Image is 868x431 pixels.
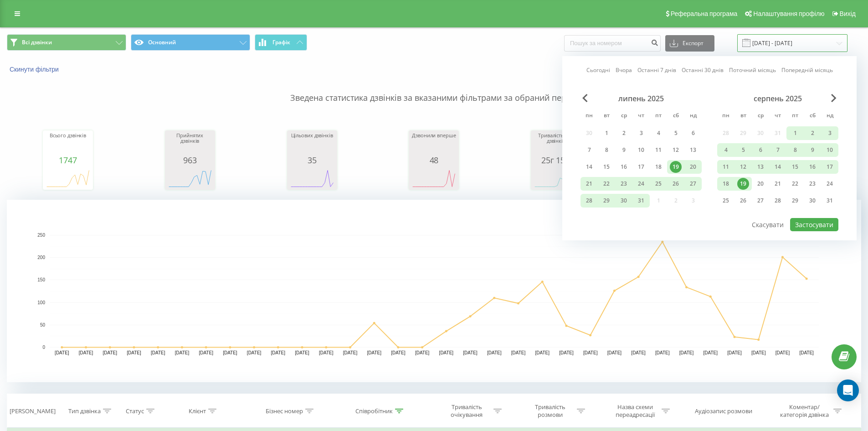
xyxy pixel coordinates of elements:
div: 963 [167,156,213,165]
div: 23 [618,178,630,190]
svg: A chart. [289,165,335,192]
div: 1 [601,127,612,139]
text: [DATE] [103,350,118,355]
div: Тривалість розмови [526,403,575,419]
abbr: вівторок [600,109,613,123]
text: [DATE] [343,350,358,355]
div: 25 [652,178,664,190]
abbr: п’ятниця [652,109,665,123]
div: ср 23 лип 2025 р. [615,177,632,191]
div: сб 9 серп 2025 р. [804,143,821,157]
div: пт 22 серп 2025 р. [786,177,804,191]
div: сб 23 серп 2025 р. [804,177,821,191]
text: [DATE] [415,350,430,355]
text: [DATE] [463,350,478,355]
text: [DATE] [751,350,766,355]
div: ср 16 лип 2025 р. [615,160,632,174]
text: 150 [37,278,45,283]
div: пн 11 серп 2025 р. [717,160,734,174]
input: Пошук за номером [564,35,661,52]
svg: A chart. [411,165,457,192]
div: 30 [618,195,630,207]
div: чт 31 лип 2025 р. [632,194,650,208]
abbr: вівторок [736,109,750,123]
text: [DATE] [175,350,190,355]
span: Next Month [831,94,837,102]
div: 7 [583,144,595,156]
div: нд 13 лип 2025 р. [684,143,702,157]
div: 13 [687,144,699,156]
div: Дзвонили вперше [411,133,457,156]
div: пт 15 серп 2025 р. [786,160,804,174]
div: вт 26 серп 2025 р. [734,194,752,208]
div: нд 24 серп 2025 р. [821,177,838,191]
div: вт 1 лип 2025 р. [598,126,615,140]
div: 3 [824,127,836,139]
abbr: понеділок [582,109,596,123]
div: Тип дзвінка [68,407,101,415]
text: [DATE] [295,350,309,355]
p: Зведена статистика дзвінків за вказаними фільтрами за обраний період [7,74,861,104]
div: 27 [755,195,766,207]
text: [DATE] [367,350,381,355]
svg: A chart. [167,165,213,192]
svg: A chart. [7,200,861,382]
div: 16 [618,161,630,173]
text: [DATE] [727,350,742,355]
div: Прийнятих дзвінків [167,133,213,156]
div: [PERSON_NAME] [10,407,56,415]
div: 11 [720,161,732,173]
div: пт 18 лип 2025 р. [650,160,667,174]
abbr: четвер [634,109,648,123]
button: Застосувати [790,218,838,231]
abbr: середа [617,109,631,123]
text: [DATE] [776,350,790,355]
text: [DATE] [151,350,165,355]
div: пн 25 серп 2025 р. [717,194,734,208]
div: нд 27 лип 2025 р. [684,177,702,191]
div: нд 10 серп 2025 р. [821,143,838,157]
text: [DATE] [559,350,574,355]
div: вт 8 лип 2025 р. [598,143,615,157]
div: 29 [601,195,612,207]
div: 4 [720,144,732,156]
text: [DATE] [655,350,670,355]
text: 50 [40,322,46,327]
div: 14 [772,161,784,173]
div: Аудіозапис розмови [695,407,752,415]
text: [DATE] [319,350,334,355]
text: [DATE] [799,350,814,355]
div: 19 [670,161,682,173]
div: 21 [583,178,595,190]
div: 25г 15м [533,156,579,165]
div: 29 [789,195,801,207]
div: нд 6 лип 2025 р. [684,126,702,140]
div: 17 [635,161,647,173]
div: 20 [687,161,699,173]
div: 6 [755,144,766,156]
div: ср 30 лип 2025 р. [615,194,632,208]
div: 28 [583,195,595,207]
div: 11 [652,144,664,156]
div: 23 [806,178,818,190]
div: пт 11 лип 2025 р. [650,143,667,157]
div: 48 [411,156,457,165]
div: Open Intercom Messenger [837,379,859,401]
div: нд 3 серп 2025 р. [821,126,838,140]
div: 16 [806,161,818,173]
a: Попередній місяць [781,66,833,74]
button: Скасувати [747,218,789,231]
div: 35 [289,156,335,165]
div: 9 [618,144,630,156]
div: 1747 [45,156,91,165]
div: 8 [601,144,612,156]
text: [DATE] [55,350,69,355]
div: вт 15 лип 2025 р. [598,160,615,174]
div: вт 5 серп 2025 р. [734,143,752,157]
text: [DATE] [511,350,526,355]
div: 15 [601,161,612,173]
